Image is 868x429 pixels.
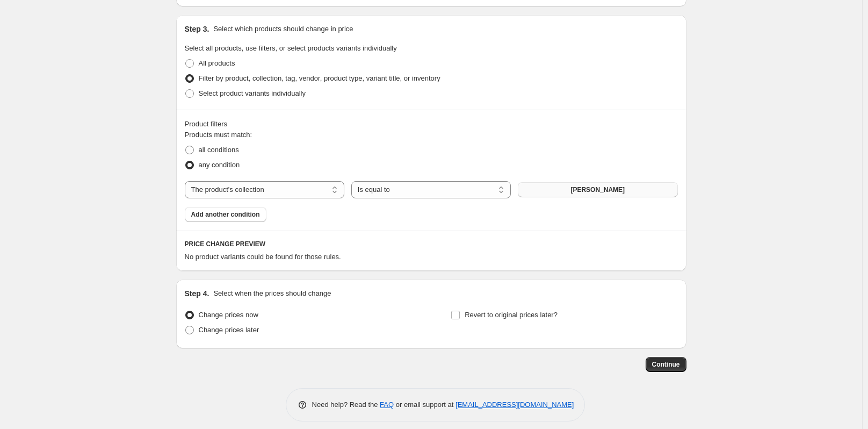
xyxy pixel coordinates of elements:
[646,357,686,372] button: Continue
[380,401,394,409] a: FAQ
[199,311,258,319] span: Change prices now
[185,207,266,222] button: Add another condition
[185,240,678,248] h6: PRICE CHANGE PREVIEW
[185,119,678,130] div: Product filters
[213,288,331,299] p: Select when the prices should change
[312,401,380,409] span: Need help? Read the
[213,24,353,34] p: Select which products should change in price
[199,146,239,154] span: all conditions
[185,288,209,299] h2: Step 4.
[185,24,209,34] h2: Step 3.
[199,59,235,67] span: All products
[185,131,252,139] span: Products must match:
[199,161,240,169] span: any condition
[570,185,625,194] span: [PERSON_NAME]
[455,401,574,409] a: [EMAIL_ADDRESS][DOMAIN_NAME]
[185,253,341,261] span: No product variants could be found for those rules.
[394,401,455,409] span: or email support at
[191,210,260,219] span: Add another condition
[199,89,306,97] span: Select product variants individually
[465,311,558,319] span: Revert to original prices later?
[652,360,680,369] span: Continue
[185,44,397,52] span: Select all products, use filters, or select products variants individually
[199,74,440,82] span: Filter by product, collection, tag, vendor, product type, variant title, or inventory
[518,182,677,197] button: ajinomoto gyoza
[199,326,259,334] span: Change prices later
